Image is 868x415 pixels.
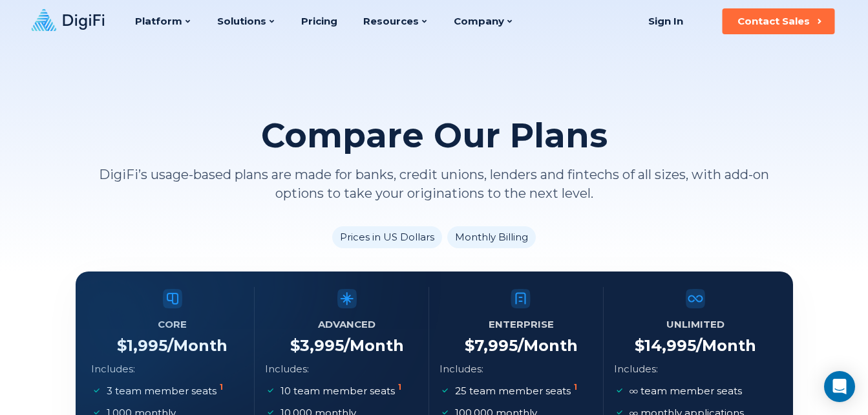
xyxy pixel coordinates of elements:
p: team member seats [630,383,742,399]
div: Contact Sales [737,15,810,28]
p: Includes: [439,361,483,378]
p: Includes: [614,361,658,378]
button: Contact Sales [722,8,834,34]
h5: Unlimited [666,315,725,334]
li: Monthly Billing [447,226,536,248]
h4: $ 7,995 [465,336,578,356]
h4: $ 3,995 [290,336,404,356]
span: /Month [344,336,404,355]
p: 25 team member seats [455,383,580,399]
sup: 1 [398,382,401,392]
h4: $ 14,995 [635,336,756,356]
li: Prices in US Dollars [332,226,442,248]
p: 10 team member seats [281,383,404,399]
span: /Month [518,336,578,355]
a: Sign In [632,8,699,34]
p: DigiFi’s usage-based plans are made for banks, credit unions, lenders and fintechs of all sizes, ... [76,165,793,203]
h5: Advanced [318,315,376,334]
h2: Compare Our Plans [261,116,608,155]
sup: 1 [574,382,577,392]
h5: Enterprise [489,315,554,334]
sup: 1 [220,382,223,392]
div: Open Intercom Messenger [824,371,855,402]
span: /Month [696,336,756,355]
